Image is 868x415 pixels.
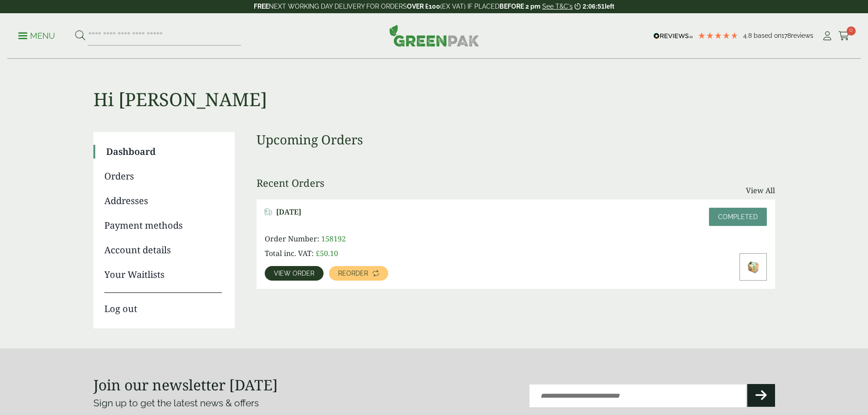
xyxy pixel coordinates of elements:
span: 2:06:51 [583,3,605,10]
h3: Recent Orders [257,177,324,189]
p: Sign up to get the latest news & offers [93,396,400,410]
a: View order [265,266,324,281]
span: 158192 [321,234,346,244]
span: left [605,3,614,10]
a: Dashboard [106,145,222,159]
strong: Join our newsletter [DATE] [93,375,278,395]
a: Log out [104,292,222,316]
a: View All [746,185,775,196]
span: 178 [781,32,791,39]
a: Orders [104,169,222,183]
i: Cart [838,31,850,41]
span: View order [274,270,314,277]
span: 4.8 [743,32,754,39]
strong: OVER £100 [407,3,440,10]
strong: FREE [254,3,269,10]
a: 0 [838,29,850,43]
a: Addresses [104,194,222,208]
p: Menu [18,31,55,41]
a: Menu [18,31,55,40]
a: Payment methods [104,219,222,232]
span: 0 [847,26,856,36]
strong: BEFORE 2 pm [499,3,540,10]
img: REVIEWS.io [653,33,693,39]
bdi: 50.10 [316,248,338,258]
span: £ [316,248,320,258]
img: GreenPak Supplies [389,25,479,46]
h1: Hi [PERSON_NAME] [93,59,775,110]
div: 4.78 Stars [698,31,739,40]
a: See T&C's [542,3,573,10]
span: Reorder [338,270,368,277]
a: Reorder [329,266,388,281]
img: Jungle-Childrens-Meal-Box-v2-300x200.jpg [740,254,766,280]
span: Completed [718,213,758,220]
i: My Account [822,31,833,41]
h3: Upcoming Orders [257,132,775,148]
span: Order Number: [265,234,319,244]
a: Your Waitlists [104,268,222,282]
span: reviews [791,32,813,39]
span: Total inc. VAT: [265,248,314,258]
span: [DATE] [276,208,301,216]
span: Based on [754,32,781,39]
a: Account details [104,243,222,257]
